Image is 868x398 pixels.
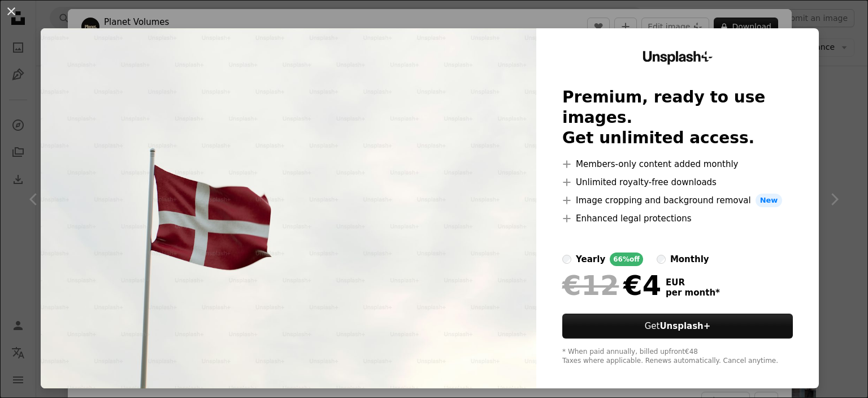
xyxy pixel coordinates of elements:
li: Members-only content added monthly [562,157,793,171]
div: yearly [576,253,605,266]
strong: Unsplash+ [659,321,710,331]
li: Image cropping and background removal [562,194,793,207]
li: Unlimited royalty-free downloads [562,176,793,189]
span: EUR [666,277,720,288]
span: per month * [666,288,720,298]
div: * When paid annually, billed upfront €48 Taxes where applicable. Renews automatically. Cancel any... [562,348,793,366]
button: GetUnsplash+ [562,314,793,339]
h2: Premium, ready to use images. Get unlimited access. [562,87,793,148]
li: Enhanced legal protections [562,212,793,225]
div: €4 [562,271,661,300]
span: €12 [562,271,619,300]
span: New [756,194,783,207]
div: monthly [670,253,709,266]
div: 66% off [610,253,643,266]
input: yearly66%off [562,255,571,264]
input: monthly [657,255,666,264]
